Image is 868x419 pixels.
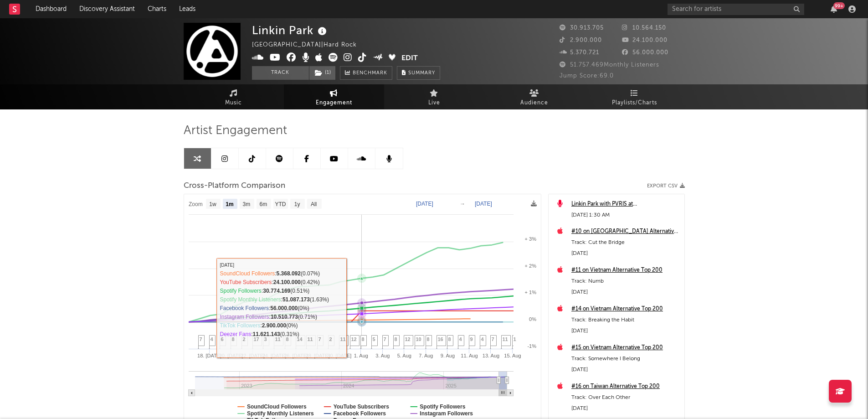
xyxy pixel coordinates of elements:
text: 0% [529,316,536,322]
a: #14 on Vietnam Alternative Top 200 [571,304,680,315]
span: 8 [427,336,430,342]
text: 1w [209,201,216,207]
span: 2 [243,336,246,342]
text: YouTube Subscribers [333,403,389,410]
button: (1) [309,66,335,80]
span: 1 [514,336,516,342]
div: [DATE] [571,364,680,375]
span: 56.000.000 [622,50,668,56]
div: [DATE] [571,287,680,298]
span: ( 1 ) [309,66,336,80]
text: + 3% [524,236,536,242]
a: #16 on Taiwan Alternative Top 200 [571,381,680,392]
text: 20. [DATE] [219,353,243,358]
span: 16 [438,336,443,342]
span: Benchmark [353,68,387,79]
span: 11 [340,336,346,342]
text: All [310,201,316,207]
button: Edit [401,53,418,64]
span: 17 [254,336,259,342]
span: Jump Score: 69.0 [560,73,614,79]
span: 11 [308,336,313,342]
text: 26. [DATE] [284,353,308,358]
span: Music [225,98,242,109]
span: 11 [503,336,508,342]
div: [DATE] [571,326,680,336]
button: Summary [397,66,440,80]
span: 8 [362,336,365,342]
a: Live [384,84,484,109]
span: 5 [373,336,375,342]
a: Linkin Park with PVRIS at [GEOGRAPHIC_DATA] ([DATE]) [571,199,680,210]
text: 1. Aug [354,353,368,358]
div: [GEOGRAPHIC_DATA] | Hard Rock [252,40,367,51]
button: Track [252,66,309,80]
text: 22. [DATE] [241,353,265,358]
span: 3 [264,336,267,342]
span: 7 [200,336,202,342]
text: → [460,201,465,207]
a: Benchmark [340,66,392,80]
span: 14 [297,336,303,342]
div: Track: Somewhere I Belong [571,353,680,364]
span: 11 [275,336,281,342]
span: Audience [520,98,548,109]
text: SoundCloud Followers [247,403,307,410]
span: 12 [405,336,411,342]
span: Playlists/Charts [612,98,657,109]
span: 8 [286,336,289,342]
div: Linkin Park [252,23,329,38]
text: 11. Aug [461,353,478,358]
text: 9. Aug [440,353,454,358]
div: Track: Over Each Other [571,392,680,403]
span: Artist Engagement [184,125,287,136]
text: + 1% [524,290,536,295]
button: 99+ [831,5,837,13]
text: 6m [259,201,267,207]
span: 8 [232,336,235,342]
span: 5.370.721 [560,50,599,56]
a: Playlists/Charts [585,84,685,109]
span: Live [428,98,440,109]
text: [DATE] [475,201,492,207]
text: Spotify Monthly Listeners [247,410,314,417]
text: -1% [527,343,536,349]
text: 28. [DATE] [305,353,329,358]
div: Track: Breaking the Habit [571,315,680,326]
text: 7. Aug [419,353,433,358]
button: Export CSV [647,183,685,189]
span: 7 [384,336,386,342]
div: [DATE] [571,403,680,414]
text: 3m [242,201,250,207]
span: 2 [329,336,332,342]
div: Track: Cut the Bridge [571,237,680,248]
span: 9 [470,336,473,342]
a: #11 on Vietnam Alternative Top 200 [571,265,680,276]
span: 24.100.000 [622,37,668,43]
span: 30.913.705 [560,25,604,31]
text: 1y [294,201,300,207]
a: Engagement [284,84,384,109]
span: 10 [416,336,421,342]
text: Instagram Followers [420,410,473,417]
span: 4 [481,336,484,342]
span: 51.757.469 Monthly Listeners [560,62,659,68]
input: Search for artists [668,4,804,15]
span: 8 [395,336,397,342]
text: Facebook Followers [333,410,386,417]
span: 4 [211,336,213,342]
span: 12 [351,336,357,342]
div: #15 on Vietnam Alternative Top 200 [571,342,680,353]
text: 3. Aug [375,353,390,358]
text: Spotify Followers [420,403,465,410]
text: 24. [DATE] [262,353,286,358]
span: 8 [448,336,451,342]
text: + 2% [524,263,536,269]
span: 4 [459,336,462,342]
div: 99 + [833,2,845,9]
text: 15. Aug [504,353,521,358]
